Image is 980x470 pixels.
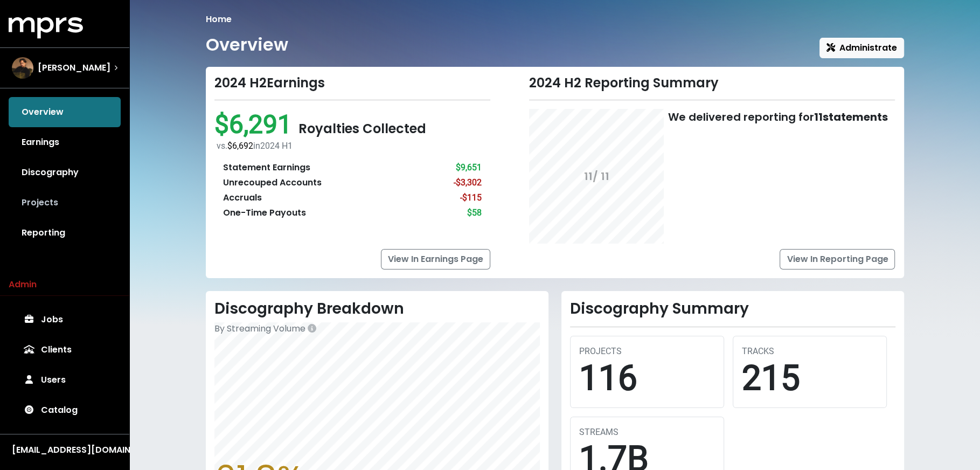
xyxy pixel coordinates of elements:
a: Users [9,365,121,395]
img: The selected account / producer [12,57,33,79]
div: PROJECTS [579,345,715,358]
div: STREAMS [579,426,715,439]
span: By Streaming Volume [214,322,305,335]
div: -$3,302 [454,176,482,189]
div: 215 [742,358,878,399]
h2: Discography Summary [570,300,895,318]
span: $6,291 [214,109,298,140]
h2: Discography Breakdown [214,300,540,318]
span: $6,692 [227,141,253,151]
a: Earnings [9,127,121,157]
a: View In Reporting Page [780,249,895,269]
h1: Overview [206,34,288,55]
div: 116 [579,358,715,399]
button: Administrate [819,38,904,58]
li: Home [206,13,232,26]
div: $58 [467,206,482,219]
div: We delivered reporting for [668,109,888,125]
div: [EMAIL_ADDRESS][DOMAIN_NAME] [12,444,117,457]
a: Projects [9,188,121,218]
div: 2024 H2 Earnings [214,75,491,91]
a: Reporting [9,218,121,248]
div: One-Time Payouts [223,206,306,219]
a: Clients [9,335,121,365]
div: Accruals [223,191,262,204]
a: mprs logo [9,21,83,33]
div: 2024 H2 Reporting Summary [529,75,895,91]
div: Unrecouped Accounts [223,176,322,189]
a: Discography [9,157,121,188]
div: vs. in 2024 H1 [217,140,491,153]
div: -$115 [460,191,482,204]
span: Royalties Collected [298,120,426,137]
span: Administrate [826,42,897,54]
div: TRACKS [742,345,878,358]
nav: breadcrumb [206,13,904,26]
div: Statement Earnings [223,161,310,174]
a: View In Earnings Page [381,249,490,269]
a: Catalog [9,395,121,425]
a: Jobs [9,305,121,335]
b: 11 statements [814,109,888,125]
span: [PERSON_NAME] [38,61,110,74]
button: [EMAIL_ADDRESS][DOMAIN_NAME] [9,443,121,457]
div: $9,651 [456,161,482,174]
